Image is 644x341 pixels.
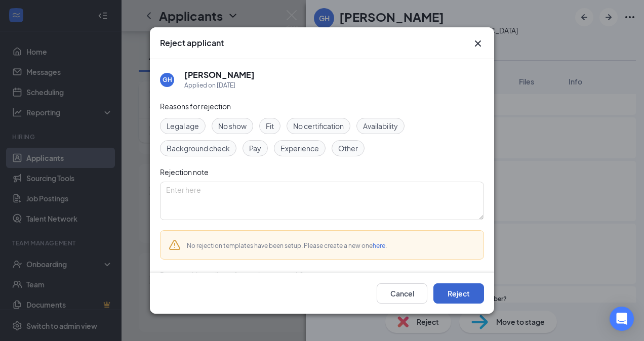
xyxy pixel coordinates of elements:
svg: Cross [472,37,484,50]
span: Remove this applicant from talent network? [160,271,303,280]
button: Close [472,37,484,50]
span: Background check [167,143,230,154]
h3: Reject applicant [160,37,224,49]
span: Availability [363,120,398,132]
span: Reasons for rejection [160,102,231,111]
span: Pay [249,143,261,154]
span: No show [218,120,247,132]
button: Cancel [377,283,427,304]
span: Rejection note [160,167,209,177]
span: No certification [293,120,344,132]
span: Other [338,143,358,154]
div: Open Intercom Messenger [610,307,634,331]
span: Legal age [167,120,199,132]
span: Fit [266,120,274,132]
a: here [373,242,385,249]
span: No rejection templates have been setup. Please create a new one . [187,242,387,249]
span: Experience [280,143,319,154]
div: Applied on [DATE] [184,80,255,91]
svg: Warning [169,239,181,251]
button: Reject [433,283,484,304]
h5: [PERSON_NAME] [184,69,255,80]
div: GH [163,75,172,84]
